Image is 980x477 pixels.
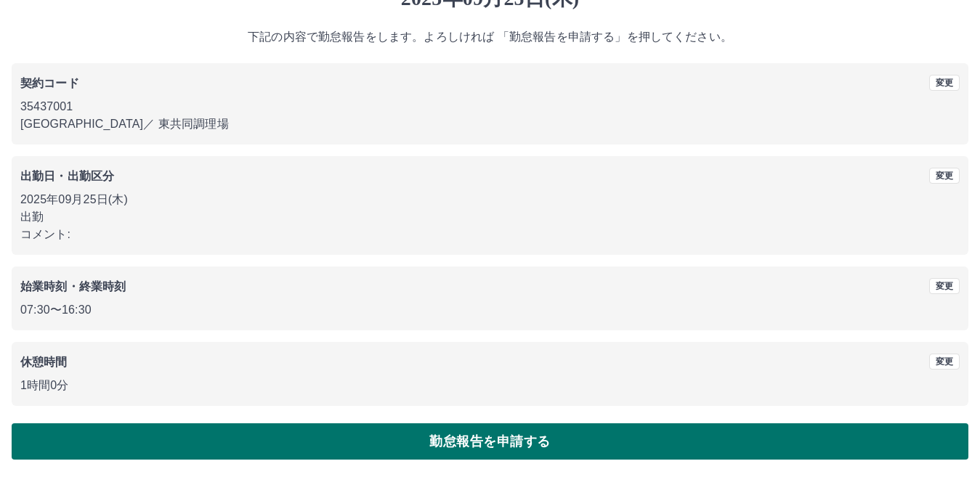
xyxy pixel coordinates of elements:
p: 出勤 [20,208,960,226]
b: 出勤日・出勤区分 [20,170,114,182]
b: 契約コード [20,77,79,89]
p: 下記の内容で勤怠報告をします。よろしければ 「勤怠報告を申請する」を押してください。 [12,28,968,46]
p: [GEOGRAPHIC_DATA] ／ 東共同調理場 [20,115,960,133]
button: 勤怠報告を申請する [12,423,968,460]
p: 1時間0分 [20,377,960,394]
p: 35437001 [20,98,960,115]
button: 変更 [929,168,960,184]
button: 変更 [929,278,960,294]
button: 変更 [929,354,960,370]
p: コメント: [20,226,960,243]
p: 07:30 〜 16:30 [20,301,960,319]
b: 始業時刻・終業時刻 [20,280,126,293]
button: 変更 [929,75,960,91]
b: 休憩時間 [20,356,68,368]
p: 2025年09月25日(木) [20,191,960,208]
